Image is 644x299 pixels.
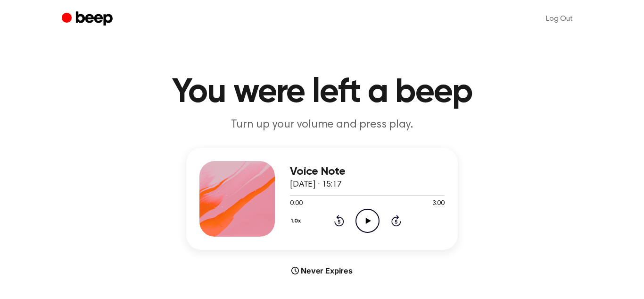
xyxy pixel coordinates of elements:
[432,199,445,209] span: 3:00
[186,265,458,276] div: Never Expires
[290,213,305,229] button: 1.0x
[537,8,582,30] a: Log Out
[81,76,563,110] h1: You were left a beep
[141,117,503,133] p: Turn up your volume and press play.
[290,180,342,189] span: [DATE] · 15:17
[290,199,302,209] span: 0:00
[62,10,115,28] a: Beep
[290,165,445,178] h3: Voice Note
